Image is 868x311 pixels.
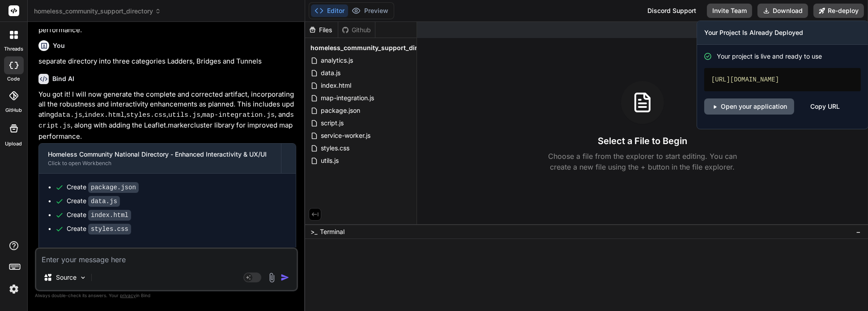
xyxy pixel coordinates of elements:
[311,227,317,236] span: >_
[305,26,338,34] div: Files
[79,274,87,281] img: Pick Models
[704,98,794,115] a: Open your application
[67,183,139,192] div: Create
[810,98,840,115] div: Copy URL
[757,4,808,18] button: Download
[320,227,345,236] span: Terminal
[38,56,296,67] p: separate directory into three categories Ladders, Bridges and Tunnels
[338,26,375,34] div: Github
[320,55,354,66] span: analytics.js
[320,68,341,78] span: data.js
[88,196,120,207] code: data.js
[311,4,348,17] button: Editor
[120,293,136,298] span: privacy
[88,182,139,193] code: package.json
[642,4,702,18] div: Discord Support
[34,7,161,16] span: homeless_community_support_directory
[854,225,863,239] button: −
[320,80,352,91] span: index.html
[813,4,864,18] button: Re-deploy
[320,118,345,128] span: script.js
[35,291,298,300] p: Always double-check its answers. Your in Bind
[6,281,21,297] img: settings
[202,111,275,119] code: map-integration.js
[54,111,82,119] code: data.js
[84,111,124,119] code: index.html
[38,89,296,142] p: You got it! I will now generate the complete and corrected artifact, incorporating all the robust...
[52,74,74,83] h6: Bind AI
[88,210,131,221] code: index.html
[8,75,20,83] label: code
[5,140,22,148] label: Upload
[48,160,272,167] div: Click to open Workbench
[56,273,77,282] p: Source
[704,68,861,91] div: [URL][DOMAIN_NAME]
[281,273,289,282] img: icon
[598,135,687,147] h3: Select a File to Begin
[320,143,350,153] span: styles.css
[168,111,200,119] code: utils.js
[67,210,131,220] div: Create
[320,130,371,141] span: service-worker.js
[126,111,166,119] code: styles.css
[39,144,281,173] button: Homeless Community National Directory - Enhanced Interactivity & UX/UIClick to open Workbench
[267,273,277,283] img: attachment
[704,28,861,37] h3: Your Project Is Already Deployed
[67,224,131,234] div: Create
[320,105,361,116] span: package.json
[67,196,120,206] div: Create
[707,4,752,18] button: Invite Team
[5,107,22,114] label: GitHub
[320,93,375,103] span: map-integration.js
[348,4,392,17] button: Preview
[856,227,861,236] span: −
[4,45,23,53] label: threads
[320,155,340,166] span: utils.js
[717,52,822,61] span: Your project is live and ready to use
[48,150,272,159] div: Homeless Community National Directory - Enhanced Interactivity & UX/UI
[311,43,437,52] span: homeless_community_support_directory
[542,151,743,172] p: Choose a file from the explorer to start editing. You can create a new file using the + button in...
[88,224,131,234] code: styles.css
[53,41,65,50] h6: You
